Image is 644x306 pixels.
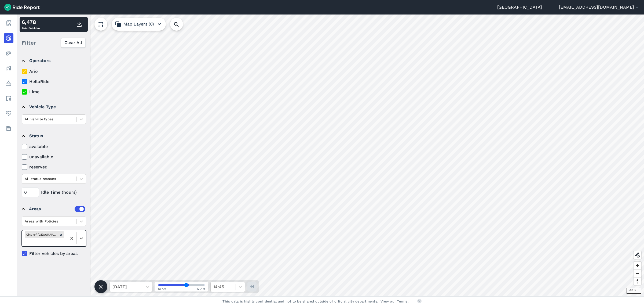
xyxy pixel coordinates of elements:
a: Heatmaps [4,48,13,58]
button: Reset bearing to north [634,277,641,285]
button: Clear All [61,38,86,48]
span: 12 AM [158,287,166,291]
div: Total Vehicles [22,18,40,31]
canvas: Map [17,15,644,296]
div: City of [GEOGRAPHIC_DATA] LGA [25,231,58,238]
div: Areas [29,206,85,212]
label: reserved [22,164,86,170]
a: Realtime [4,33,13,43]
button: Zoom out [634,269,641,277]
a: Areas [4,93,13,103]
label: Lime [22,89,86,95]
a: View our Terms. [380,299,409,304]
summary: Status [22,128,85,143]
a: Datasets [4,124,13,133]
label: HelloRide [22,78,86,85]
summary: Areas [22,201,85,217]
img: Ride Report [4,4,40,11]
a: Analyze [4,63,13,73]
span: 12 AM [197,287,205,291]
a: Health [4,109,13,118]
div: Remove City of Sydney LGA [58,231,64,238]
div: Idle Time (hours) [22,188,86,197]
div: 6,478 [22,18,40,26]
span: Clear All [64,39,82,46]
summary: Operators [22,53,85,68]
a: Policy [4,78,13,88]
button: Map Layers (0) [112,18,166,31]
summary: Vehicle Type [22,99,85,114]
div: 500 m [627,288,641,294]
label: Filter vehicles by areas [22,250,86,257]
label: unavailable [22,154,86,160]
button: [EMAIL_ADDRESS][DOMAIN_NAME] [559,4,640,10]
label: Ario [22,68,86,75]
a: [GEOGRAPHIC_DATA] [497,4,542,10]
a: Report [4,18,13,28]
label: available [22,143,86,150]
div: Filter [20,34,88,51]
button: Zoom in [634,262,641,269]
input: Search Location or Vehicles [170,18,192,31]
